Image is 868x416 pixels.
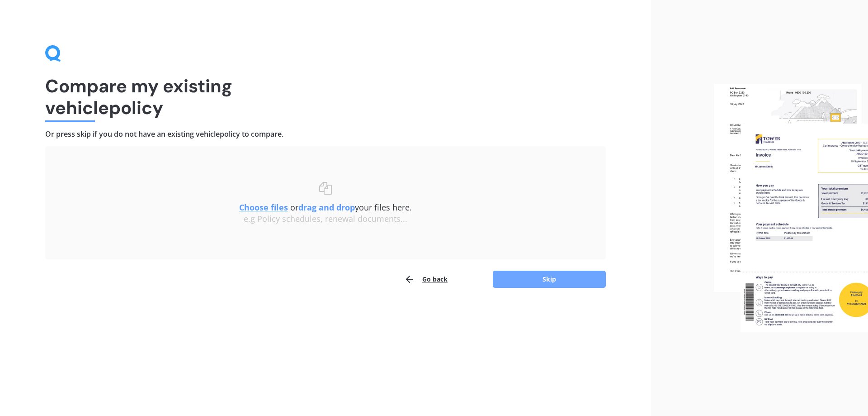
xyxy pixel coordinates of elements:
button: Skip [493,271,606,288]
h1: Compare my existing vehicle policy [45,75,606,119]
h4: Or press skip if you do not have an existing vehicle policy to compare. [45,129,606,139]
span: or your files here. [239,202,412,213]
div: e.g Policy schedules, renewal documents... [63,214,588,224]
u: Choose files [239,202,288,213]
button: Go back [404,270,448,288]
img: files.webp [714,84,868,333]
b: drag and drop [298,202,355,213]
